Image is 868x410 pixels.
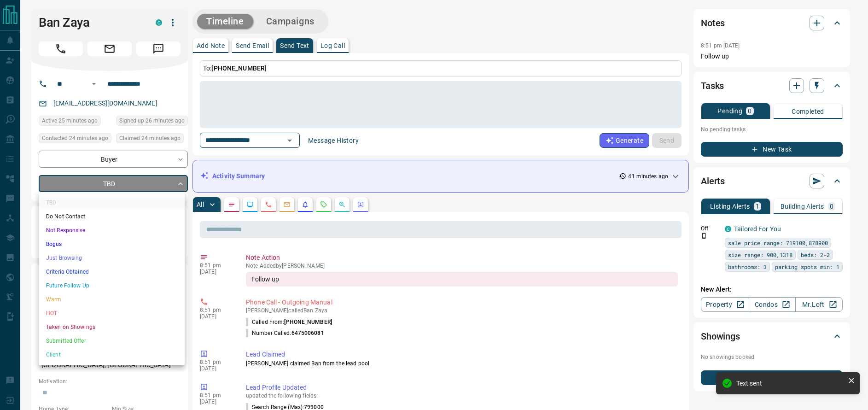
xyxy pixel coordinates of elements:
li: Taken on Showings [39,320,185,334]
li: Criteria Obtained [39,265,185,279]
li: Bogus [39,237,185,251]
li: HOT [39,306,185,320]
li: Submitted Offer [39,334,185,348]
li: Warm [39,293,185,306]
li: Client [39,348,185,362]
li: Do Not Contact [39,210,185,223]
li: Not Responsive [39,223,185,237]
div: Text sent [736,380,844,387]
li: Just Browsing [39,251,185,265]
li: Future Follow Up [39,279,185,293]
